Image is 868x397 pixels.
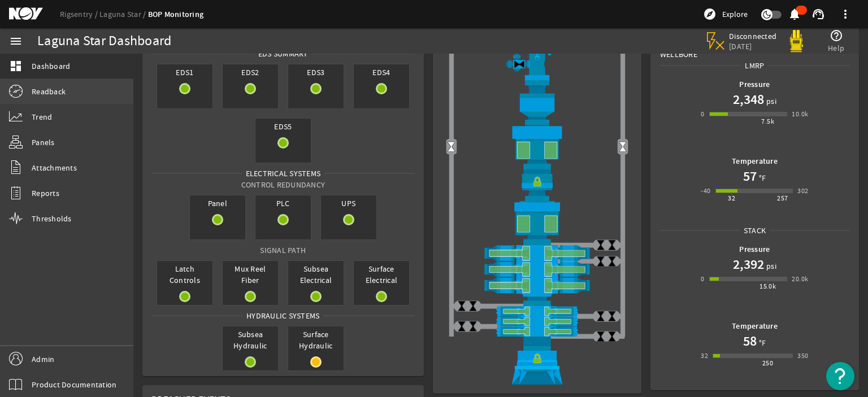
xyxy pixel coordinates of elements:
[157,64,212,80] span: EDS1
[739,79,770,90] b: Pressure
[32,137,55,148] span: Panels
[792,108,808,120] div: 10.0k
[741,60,768,71] span: LMRP
[445,141,457,152] img: Valve2Open.png
[190,195,245,211] span: Panel
[514,59,525,70] img: Valve2Close.png
[32,111,52,123] span: Trend
[732,321,778,331] b: Temperature
[442,35,632,80] img: RiserAdapter.png
[733,90,764,108] h1: 2,348
[242,310,323,321] span: Hydraulic Systems
[743,332,757,350] h1: 58
[442,261,632,278] img: ShearRamOpen.png
[743,167,757,185] h1: 57
[606,331,618,342] img: ValveClose.png
[223,326,278,354] span: Subsea Hydraulic
[442,337,632,385] img: WellheadConnectorLock.png
[32,213,72,224] span: Thresholds
[32,86,66,97] span: Readback
[456,321,467,332] img: ValveClose.png
[255,195,311,211] span: PLC
[777,193,788,204] div: 257
[255,119,311,134] span: EDS5
[606,255,618,267] img: ValveClose.png
[32,354,54,365] span: Admin
[826,362,854,390] button: Open Resource Center
[764,95,776,107] span: psi
[701,185,710,197] div: -40
[832,1,859,28] button: more_vert
[788,7,801,21] mat-icon: notifications
[701,350,708,361] div: 32
[606,239,618,251] img: ValveClose.png
[37,36,171,47] div: Laguna Star Dashboard
[442,201,632,245] img: LowerAnnularOpen.png
[442,316,632,326] img: PipeRamOpen.png
[740,225,770,236] span: Stack
[792,273,808,285] div: 20.0k
[728,193,735,204] div: 32
[157,261,212,288] span: Latch Controls
[442,277,632,294] img: ShearRamOpen.png
[354,261,409,288] span: Surface Electrical
[761,116,774,127] div: 7.5k
[733,255,764,273] h1: 2,392
[467,321,479,332] img: ValveClose.png
[757,172,766,184] span: °F
[764,260,776,272] span: psi
[757,337,766,348] span: °F
[321,195,376,211] span: UPS
[354,64,409,80] span: EDS4
[828,42,844,54] span: Help
[703,7,717,21] mat-icon: explore
[701,108,704,120] div: 0
[241,180,325,190] span: Control Redundancy
[9,34,23,48] mat-icon: menu
[797,185,808,197] div: 302
[595,311,606,322] img: ValveClose.png
[797,350,808,361] div: 350
[729,41,777,51] span: [DATE]
[254,48,312,59] span: EDS SUMMARY
[32,162,77,173] span: Attachments
[785,30,808,53] img: Yellowpod.svg
[467,300,479,312] img: ValveClose.png
[456,300,467,312] img: ValveClose.png
[32,379,116,390] span: Product Documentation
[9,59,23,73] mat-icon: dashboard
[288,64,344,80] span: EDS3
[60,9,99,19] a: Rigsentry
[99,9,148,19] a: Laguna Star
[729,31,777,41] span: Disconnected
[32,60,70,72] span: Dashboard
[595,331,606,342] img: ValveClose.png
[759,281,776,292] div: 15.0k
[260,245,306,255] span: Signal Path
[442,80,632,124] img: FlexJoint.png
[811,7,825,21] mat-icon: support_agent
[595,239,606,251] img: ValveClose.png
[442,125,632,169] img: UpperAnnularOpen.png
[288,261,344,288] span: Subsea Electrical
[242,168,325,179] span: Electrical Systems
[617,141,628,152] img: Valve2Open.png
[148,9,204,20] a: BOP Monitoring
[722,8,748,20] span: Explore
[442,245,632,261] img: ShearRamOpen.png
[442,326,632,337] img: PipeRamOpen.png
[442,306,632,316] img: PipeRamOpen.png
[732,156,778,167] b: Temperature
[223,261,278,288] span: Mux Reel Fiber
[288,326,344,354] span: Surface Hydraulic
[442,169,632,201] img: RiserConnectorLock.png
[223,64,278,80] span: EDS2
[701,273,704,285] div: 0
[698,5,752,23] button: Explore
[739,244,770,255] b: Pressure
[762,357,773,369] div: 250
[606,311,618,322] img: ValveClose.png
[595,255,606,267] img: ValveClose.png
[442,294,632,306] img: BopBodyShearBottom.png
[830,29,843,42] mat-icon: help_outline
